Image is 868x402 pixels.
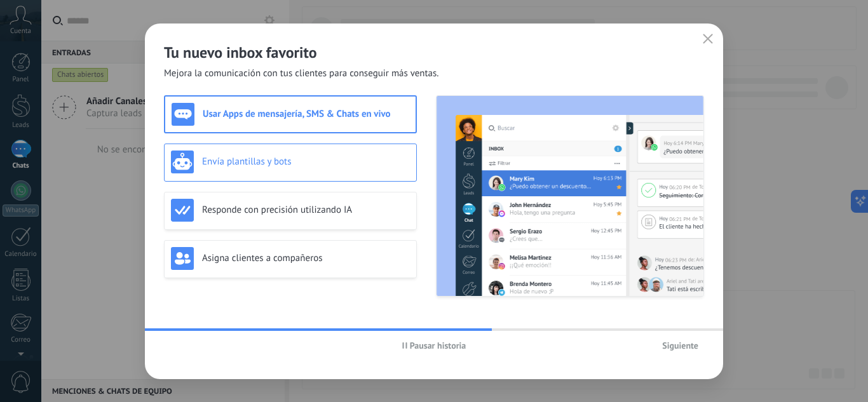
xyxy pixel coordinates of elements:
[164,43,704,62] h2: Tu nuevo inbox favorito
[164,67,439,80] span: Mejora la comunicación con tus clientes para conseguir más ventas.
[203,108,409,120] h3: Usar Apps de mensajería, SMS & Chats en vivo
[202,156,410,168] h3: Envía plantillas y bots
[397,336,472,355] button: Pausar historia
[202,204,410,216] h3: Responde con precisión utilizando IA
[410,341,466,350] span: Pausar historia
[656,336,704,355] button: Siguiente
[202,252,410,264] h3: Asigna clientes a compañeros
[662,341,698,350] span: Siguiente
